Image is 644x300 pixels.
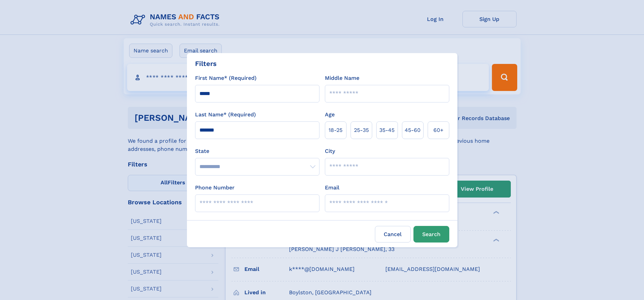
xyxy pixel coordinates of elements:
[433,126,444,134] span: 60+
[325,184,339,192] label: Email
[195,147,319,155] label: State
[195,59,217,69] div: Filters
[325,111,335,119] label: Age
[413,226,449,243] button: Search
[195,111,256,119] label: Last Name* (Required)
[325,74,359,82] label: Middle Name
[195,74,257,82] label: First Name* (Required)
[379,126,395,134] span: 35‑45
[325,147,335,155] label: City
[375,226,411,243] label: Cancel
[405,126,421,134] span: 45‑60
[195,184,235,192] label: Phone Number
[354,126,369,134] span: 25‑35
[329,126,342,134] span: 18‑25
